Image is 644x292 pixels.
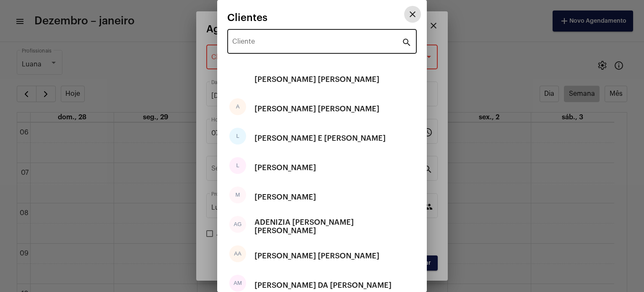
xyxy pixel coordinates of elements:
div: [PERSON_NAME] [PERSON_NAME] [254,243,379,268]
div: M [229,187,246,203]
div: [PERSON_NAME] [254,184,316,210]
div: A [229,98,246,115]
span: Clientes [227,12,267,23]
div: AM [229,275,246,292]
div: ADENIZIA [PERSON_NAME] [PERSON_NAME] [254,214,415,239]
div: L [229,157,246,174]
input: Pesquisar cliente [232,39,402,47]
div: [PERSON_NAME] [PERSON_NAME] [254,67,379,92]
mat-icon: search [402,37,412,47]
mat-icon: close [408,9,418,19]
div: [PERSON_NAME] [254,155,316,180]
div: [PERSON_NAME] E [PERSON_NAME] [254,126,386,151]
div: [PERSON_NAME] [PERSON_NAME] [254,96,379,121]
div: L [229,128,246,145]
div: AA [229,245,246,262]
div: AG [229,216,246,233]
